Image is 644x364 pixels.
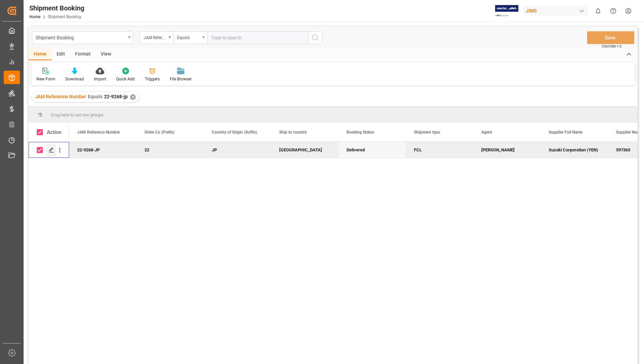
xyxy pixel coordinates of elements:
[523,6,588,16] div: JIMS
[523,4,590,17] button: JIMS
[65,76,84,82] div: Download
[541,142,608,158] div: Suzuki Corporation (YEN)
[29,3,84,13] div: Shipment Booking
[144,142,196,158] div: 22
[279,142,330,158] div: [GEOGRAPHIC_DATA]
[47,129,61,135] div: Action
[29,142,69,158] div: Press SPACE to deselect this row.
[51,112,103,117] span: Drag here to set row groups
[104,94,128,99] span: 22-9268-jp
[606,3,621,19] button: Help Center
[29,49,52,60] div: Home
[481,130,492,135] span: Agent
[414,142,465,158] div: FCL
[77,130,120,135] span: JAM Reference Number
[36,76,55,82] div: New Form
[94,76,106,82] div: Import
[88,94,102,99] span: Equals
[212,142,263,158] div: JP
[52,49,70,60] div: Edit
[207,31,308,44] input: Type to search
[481,142,533,158] div: [PERSON_NAME]
[549,130,582,135] span: Supplier Full Name
[130,94,136,100] div: ✕
[69,142,136,158] div: 22-9268-JP
[70,49,96,60] div: Format
[347,130,374,135] span: Booking Status
[35,94,86,99] span: JAM Reference Number
[347,142,398,158] div: Delivered
[308,31,322,44] button: search button
[140,31,173,44] button: open menu
[36,33,126,41] div: Shipment Booking
[602,44,621,49] span: Ctrl/CMD + S
[177,33,200,41] div: Equals
[170,76,192,82] div: File Browser
[212,130,257,135] span: Country of Origin (Suffix)
[116,76,135,82] div: Quick Add
[145,76,160,82] div: Triggers
[587,31,634,44] button: Save
[96,49,116,60] div: View
[279,130,307,135] span: Ship to country
[495,5,518,17] img: Exertis%20JAM%20-%20Email%20Logo.jpg_1722504956.jpg
[32,31,133,44] button: open menu
[590,3,606,19] button: show 0 new notifications
[173,31,207,44] button: open menu
[29,14,40,19] a: Home
[143,33,166,41] div: JAM Reference Number
[414,130,440,135] span: Shipment type
[144,130,174,135] span: Order Co (Prefix)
